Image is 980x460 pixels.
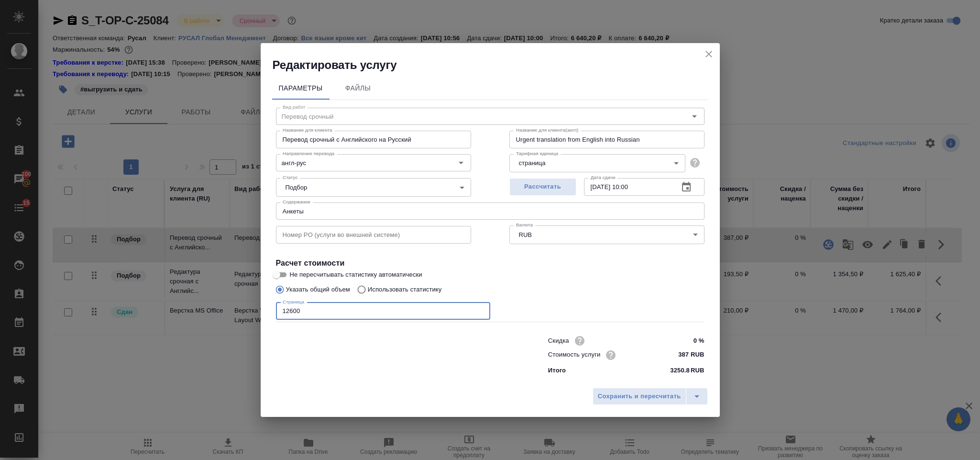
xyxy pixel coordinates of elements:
span: Параметры [278,82,324,94]
button: Сохранить и пересчитать [593,388,686,405]
p: Использовать статистику [368,285,442,294]
button: RUB [516,231,535,239]
input: ✎ Введи что-нибудь [668,334,704,348]
p: Скидка [548,336,569,346]
button: Рассчитать [509,178,576,196]
p: Итого [548,366,566,375]
button: страница [516,159,549,167]
div: RUB [509,225,705,244]
button: close [702,47,716,61]
span: Рассчитать [515,181,571,192]
button: Подбор [283,183,310,191]
p: Стоимость услуги [548,350,601,359]
h4: Расчет стоимости [276,258,705,269]
button: Open [454,156,468,169]
input: ✎ Введи что-нибудь [668,348,704,362]
span: Не пересчитывать статистику автоматически [290,270,422,280]
div: split button [593,388,708,405]
h2: Редактировать услугу [273,57,720,73]
p: Указать общий объем [286,285,350,294]
div: Подбор [276,178,471,196]
p: RUB [691,366,705,375]
div: страница [509,154,685,172]
span: Сохранить и пересчитать [598,391,681,402]
p: 3250.8 [670,366,690,375]
span: Файлы [335,82,381,94]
